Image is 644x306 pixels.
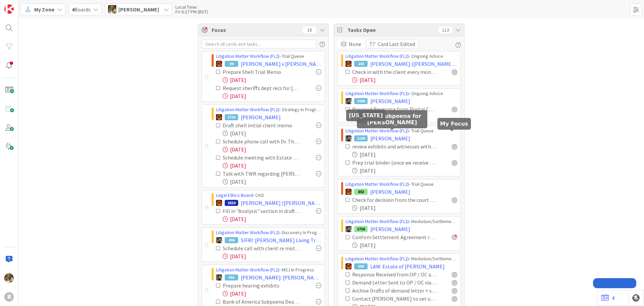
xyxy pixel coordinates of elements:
[352,295,437,303] div: Contact [PERSON_NAME] to set up phone call with TWR (after petition is drafted)
[345,53,409,59] a: Litigation Matter Workflow (FL2)
[360,113,425,126] h5: Draft Subpoena for [PERSON_NAME]
[223,290,321,298] div: [DATE]
[223,281,296,290] div: Prepare hearing exhibits
[354,226,368,232] div: 1758
[370,188,410,196] span: [PERSON_NAME]
[345,255,457,262] div: › Mediation/Settlement in Progress
[223,121,301,129] div: Draft shell initial client memo
[223,252,321,260] div: [DATE]
[345,256,409,262] a: Litigation Matter Workflow (FL2)
[223,92,321,100] div: [DATE]
[345,263,352,269] img: TR
[352,167,457,175] div: [DATE]
[216,53,321,60] div: › Trial Queue
[212,26,298,34] span: Focus
[223,84,301,92] div: Request sheriffs dept recs for [PERSON_NAME] and [PERSON_NAME]
[216,106,279,113] a: Litigation Matter Workflow (FL2)
[225,61,238,67] div: 99
[216,192,253,198] a: Legal Ethics Board
[352,68,437,76] div: Check in with the client every month around the 15th Copy this task to next month if needed
[216,200,222,206] img: TR
[4,4,14,14] img: Visit kanbanzone.com
[440,121,468,127] h5: My Focus
[345,218,409,224] a: Litigation Matter Workflow (FL2)
[345,189,352,195] img: TR
[303,27,316,33] div: 18
[352,241,457,249] div: [DATE]
[345,61,352,67] img: TR
[175,9,208,14] div: Fri 6:27 PM (BST)
[223,162,321,170] div: [DATE]
[216,53,279,59] a: Litigation Matter Workflow (FL2)
[345,181,409,187] a: Litigation Matter Workflow (FL2)
[4,273,14,283] img: DG
[345,226,352,232] img: MW
[352,159,437,167] div: Prep trial binder (once we receive new date)
[175,5,208,9] div: Local Time:
[370,97,410,105] span: [PERSON_NAME]
[352,270,437,278] div: Response Received from OP / OC and saved to file
[352,278,437,287] div: Demand Letter Sent to OP / OC via US Mail + Email
[72,6,74,13] b: 4
[345,90,457,97] div: › Ongoing Advice
[225,114,238,120] div: 2750
[216,106,321,113] div: › Strategy In Progress
[352,142,437,150] div: review exhibits and witnesses with [PERSON_NAME]
[345,127,457,134] div: › Trial Queue
[216,267,279,273] a: Litigation Matter Workflow (FL2)
[352,204,457,212] div: [DATE]
[216,229,279,235] a: Litigation Matter Workflow (FL2)
[352,233,437,241] div: Confirm Settlement Agreement received
[349,40,361,48] span: None
[241,236,321,244] span: SIFRI: [PERSON_NAME] Living Trust
[225,200,238,206] div: 2610
[223,76,321,84] div: [DATE]
[370,60,457,68] span: [PERSON_NAME] ([PERSON_NAME] v [PERSON_NAME])
[241,273,321,281] span: [PERSON_NAME]: [PERSON_NAME] Abuse Claim
[223,178,321,186] div: [DATE]
[241,60,321,68] span: [PERSON_NAME] v [PERSON_NAME]
[345,98,352,104] img: MW
[439,27,452,33] div: 113
[108,5,116,13] img: DG
[34,5,54,13] span: My Zone
[347,26,435,34] span: Tasks Open
[352,287,437,295] div: Archive Drafts of demand letter + save final version in correspondence folder
[216,114,222,120] img: TR
[345,128,409,134] a: Litigation Matter Workflow (FL2)
[4,292,14,302] div: R
[223,244,301,252] div: Schedule call with client re motion to compel
[225,274,238,280] div: 362
[378,40,415,48] span: Card Last Edited
[225,237,238,243] div: 494
[216,237,222,243] img: MW
[223,298,301,306] div: Bank of America Subpoena Deadline (extended to 10th)
[223,129,321,137] div: [DATE]
[352,76,457,84] div: [DATE]
[366,40,419,48] button: Card Last Edited
[345,181,457,188] div: › Trial Queue
[202,40,316,48] input: Search all cards and tasks...
[345,218,457,225] div: › Mediation/Settlement in Progress
[354,61,368,67] div: 103
[354,263,368,269] div: 393
[370,134,410,142] span: [PERSON_NAME]
[241,113,281,121] span: [PERSON_NAME]
[223,68,297,76] div: Prepare Shell Trial Memo
[345,90,409,96] a: Litigation Matter Workflow (FL2)
[216,229,321,236] div: › Discovery In Progress
[223,207,301,215] div: Fill in "Analysis" section in draft response
[354,135,368,141] div: 1199
[223,215,321,223] div: [DATE]
[370,262,445,270] span: LAW: Estate of [PERSON_NAME]
[223,154,301,162] div: Schedule meeting with Estate Planning Counsel ([PERSON_NAME]) - in person.
[601,294,614,302] a: 4
[345,53,457,60] div: › Ongoing Advice
[216,61,222,67] img: TR
[216,274,222,280] img: MW
[352,150,457,159] div: [DATE]
[216,192,321,199] div: › CAO
[223,137,301,145] div: Schedule phone call with Dr. Thunder for more details re opinion
[345,135,352,141] img: MW
[352,105,437,113] div: Received Response from Postal Counsel?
